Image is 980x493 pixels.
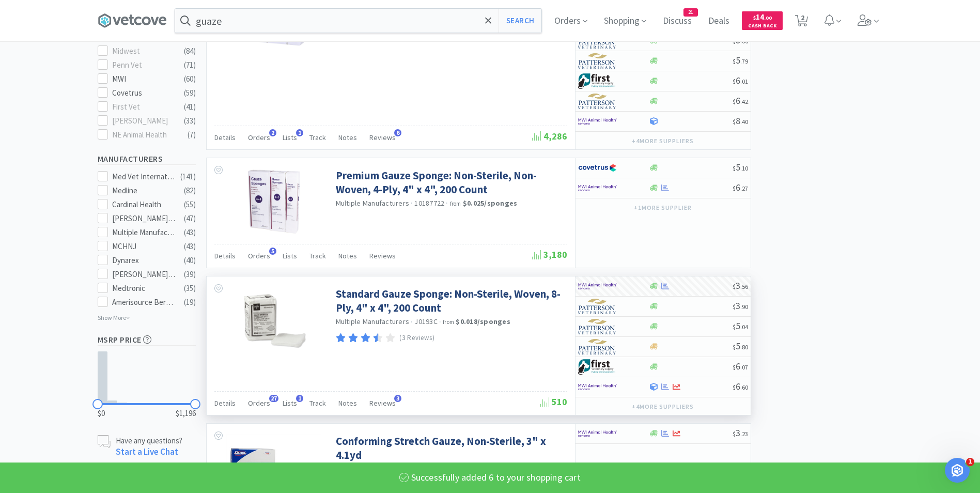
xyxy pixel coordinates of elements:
[112,212,176,225] div: [PERSON_NAME] Labs
[578,339,617,355] img: f5e969b455434c6296c6d81ef179fa71_3.png
[740,323,748,331] span: . 04
[578,279,617,294] img: f6b2451649754179b5b4e0c70c3f7cb0_2.png
[733,427,748,439] span: 3
[450,200,461,207] span: from
[578,319,617,334] img: f5e969b455434c6296c6d81ef179fa71_3.png
[184,296,196,309] div: ( 19 )
[309,251,326,260] span: Track
[578,114,617,129] img: f6b2451649754179b5b4e0c70c3f7cb0_2.png
[740,164,748,172] span: . 10
[733,181,748,193] span: 6
[659,17,696,26] a: Discuss21
[98,407,105,420] span: $0
[733,98,736,105] span: $
[283,133,297,142] span: Lists
[336,198,410,208] a: Multiple Manufacturers
[411,317,413,327] span: ·
[443,318,454,326] span: from
[184,198,196,211] div: ( 55 )
[394,395,401,402] span: 3
[733,320,748,332] span: 5
[112,296,176,309] div: Amerisource Bergen
[214,398,236,408] span: Details
[176,407,196,420] span: $1,196
[733,300,748,312] span: 3
[578,160,617,176] img: 77fca1acd8b6420a9015268ca798ef17_1.png
[740,57,748,65] span: . 79
[733,118,736,126] span: $
[369,251,396,260] span: Reviews
[184,240,196,253] div: ( 43 )
[175,9,541,33] input: Search by item, sku, manufacturer, ingredient, size...
[578,299,617,314] img: f5e969b455434c6296c6d81ef179fa71_3.png
[112,45,176,57] div: Midwest
[740,184,748,192] span: . 27
[184,59,196,71] div: ( 71 )
[733,383,736,391] span: $
[740,383,748,391] span: . 60
[733,303,736,311] span: $
[740,118,748,126] span: . 40
[248,133,270,142] span: Orders
[184,73,196,85] div: ( 60 )
[112,73,176,85] div: MWI
[733,340,748,352] span: 5
[791,18,812,27] a: 2
[733,78,736,85] span: $
[439,317,441,327] span: ·
[578,53,617,69] img: f5e969b455434c6296c6d81ef179fa71_3.png
[369,398,396,408] span: Reviews
[112,282,176,295] div: Medtronic
[629,201,696,215] button: +1more supplier
[578,379,617,395] img: f6b2451649754179b5b4e0c70c3f7cb0_2.png
[112,268,176,281] div: [PERSON_NAME] Laboratories Direct
[112,87,176,99] div: Covetrus
[240,287,307,354] img: fffd3cc068c2469891c932629ff8e11a_216945.png
[248,251,270,260] span: Orders
[112,59,176,71] div: Penn Vet
[112,129,176,141] div: NE Animal Health
[98,334,196,346] h5: MSRP Price
[184,226,196,239] div: ( 43 )
[184,282,196,295] div: ( 35 )
[112,184,176,197] div: Medline
[733,74,748,86] span: 6
[733,184,736,192] span: $
[112,240,176,253] div: MCHNJ
[733,280,748,291] span: 3
[532,130,567,142] span: 4,286
[184,115,196,127] div: ( 33 )
[180,171,196,183] div: ( 141 )
[245,168,303,236] img: e6f269672cb14c2babdbd97501ad79c3_274498.png
[112,198,176,211] div: Cardinal Health
[578,73,617,89] img: 67d67680309e4a0bb49a5ff0391dcc42_6.png
[733,57,736,65] span: $
[733,115,748,127] span: 8
[733,54,748,66] span: 5
[184,184,196,197] div: ( 82 )
[336,317,410,326] a: Multiple Manufacturers
[269,395,278,402] span: 27
[184,254,196,267] div: ( 40 )
[764,14,772,21] span: . 00
[296,129,303,136] span: 1
[394,129,401,136] span: 6
[740,283,748,290] span: . 56
[188,129,196,141] div: ( 7 )
[742,7,783,35] a: $14.00Cash Back
[269,129,276,136] span: 2
[578,426,617,441] img: f6b2451649754179b5b4e0c70c3f7cb0_2.png
[336,287,565,315] a: Standard Gauze Sponge: Non-Sterile, Woven, 8-Ply, 4" x 4", 200 Count
[399,333,434,344] p: (3 Reviews)
[116,435,182,446] p: Have any questions?
[733,161,748,173] span: 5
[733,430,736,438] span: $
[336,434,565,463] a: Conforming Stretch Gauze, Non-Sterile, 3" x 4.1yd
[446,198,448,208] span: ·
[248,398,270,408] span: Orders
[748,23,776,30] span: Cash Back
[338,398,357,408] span: Notes
[733,283,736,290] span: $
[740,78,748,85] span: . 01
[704,17,734,26] a: Deals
